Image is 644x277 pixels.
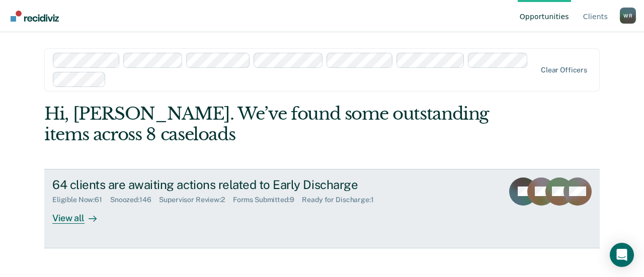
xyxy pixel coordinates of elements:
div: Eligible Now : 61 [52,196,110,204]
div: Ready for Discharge : 1 [302,196,381,204]
div: Open Intercom Messenger [610,243,634,267]
div: Forms Submitted : 9 [233,196,302,204]
div: Supervisor Review : 2 [159,196,232,204]
button: Profile dropdown button [620,8,636,24]
div: Clear officers [541,66,587,74]
img: Recidiviz [11,11,59,22]
div: Hi, [PERSON_NAME]. We’ve found some outstanding items across 8 caseloads [44,104,489,145]
div: W R [620,8,636,24]
div: 64 clients are awaiting actions related to Early Discharge [52,177,406,192]
a: 64 clients are awaiting actions related to Early DischargeEligible Now:61Snoozed:146Supervisor Re... [44,169,600,248]
div: Snoozed : 146 [110,196,159,204]
div: View all [52,204,109,224]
